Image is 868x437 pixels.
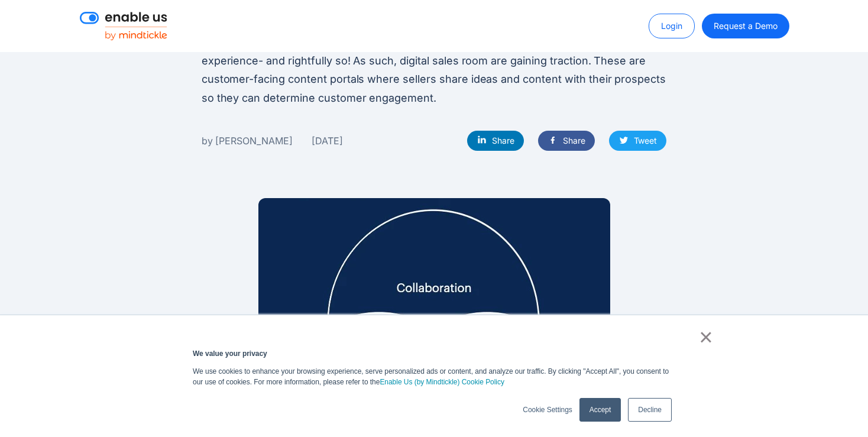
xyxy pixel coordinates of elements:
[467,131,524,151] a: Share
[699,332,713,342] a: ×
[312,133,343,148] div: [DATE]
[579,398,621,422] a: Accept
[215,133,293,148] div: [PERSON_NAME]
[609,131,667,151] a: Tweet
[538,131,595,151] a: Share
[380,377,504,387] a: Enable Us (by Mindtickle) Cookie Policy
[649,14,695,38] a: Login
[193,349,267,358] strong: We value your privacy
[202,133,213,148] div: by
[202,33,667,107] p: Sales and marketing leaders are always looking to offer their clients the ultimate sales experien...
[628,398,672,422] a: Decline
[702,14,789,38] a: Request a Demo
[193,366,675,387] p: We use cookies to enhance your browsing experience, serve personalized ads or content, and analyz...
[523,404,572,415] a: Cookie Settings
